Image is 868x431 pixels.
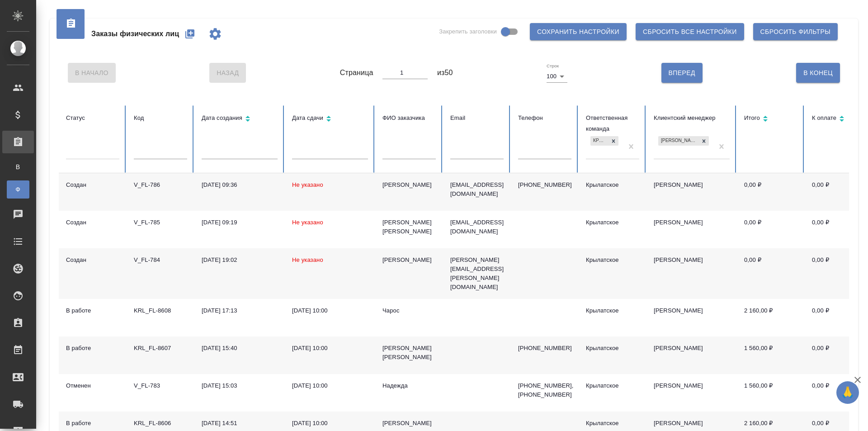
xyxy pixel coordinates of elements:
[812,113,865,126] div: Сортировка
[134,218,187,227] div: V_FL-785
[518,381,571,399] p: [PHONE_NUMBER], [PHONE_NUMBER]
[292,113,368,126] div: Сортировка
[134,113,187,123] div: Код
[382,344,436,362] div: [PERSON_NAME] [PERSON_NAME]
[737,173,805,211] td: 0,00 ₽
[586,344,639,353] div: Крылатское
[202,381,278,390] div: [DATE] 15:03
[586,113,639,134] div: Ответственная команда
[803,67,833,79] span: В Конец
[586,180,639,189] div: Крылатское
[737,299,805,336] td: 2 160,00 ₽
[66,218,119,227] div: Создан
[636,23,744,40] button: Сбросить все настройки
[530,23,627,40] button: Сохранить настройки
[340,67,373,78] span: Страница
[737,248,805,299] td: 0,00 ₽
[7,180,29,199] a: Ф
[547,64,559,68] label: Строк
[66,381,119,390] div: Отменен
[202,256,278,265] div: [DATE] 19:02
[134,180,187,189] div: V_FL-786
[292,181,323,188] span: Не указано
[586,306,639,315] div: Крылатское
[760,26,830,38] span: Сбросить фильтры
[646,173,737,211] td: [PERSON_NAME]
[450,113,504,123] div: Email
[646,211,737,248] td: [PERSON_NAME]
[134,256,187,265] div: V_FL-784
[66,256,119,265] div: Создан
[202,218,278,227] div: [DATE] 09:19
[179,23,201,45] button: Создать
[737,336,805,374] td: 1 560,00 ₽
[518,180,571,189] p: [PHONE_NUMBER]
[590,136,609,146] div: Крылатское
[202,306,278,315] div: [DATE] 17:13
[7,158,29,176] a: В
[518,113,571,123] div: Телефон
[134,419,187,428] div: KRL_FL-8606
[202,180,278,189] div: [DATE] 09:36
[382,256,436,265] div: [PERSON_NAME]
[292,381,368,390] div: [DATE] 10:00
[202,113,278,126] div: Сортировка
[134,306,187,315] div: KRL_FL-8608
[658,136,699,146] div: [PERSON_NAME]
[586,381,639,390] div: Крылатское
[439,27,497,36] span: Закрепить заголовки
[836,381,859,404] button: 🙏
[744,113,797,126] div: Сортировка
[669,67,695,79] span: Вперед
[537,26,619,38] span: Сохранить настройки
[586,218,639,227] div: Крылатское
[840,383,855,402] span: 🙏
[450,256,504,292] p: [PERSON_NAME][EMAIL_ADDRESS][PERSON_NAME][DOMAIN_NAME]
[292,219,323,226] span: Не указано
[450,218,504,236] p: [EMAIL_ADDRESS][DOMAIN_NAME]
[66,344,119,353] div: В работе
[382,218,436,236] div: [PERSON_NAME] [PERSON_NAME]
[646,248,737,299] td: [PERSON_NAME]
[547,70,567,83] div: 100
[437,67,453,78] span: из 50
[382,419,436,428] div: [PERSON_NAME]
[382,180,436,189] div: [PERSON_NAME]
[382,113,436,123] div: ФИО заказчика
[661,63,703,83] button: Вперед
[796,63,840,83] button: В Конец
[66,180,119,189] div: Создан
[66,306,119,315] div: В работе
[292,419,368,428] div: [DATE] 10:00
[586,256,639,265] div: Крылатское
[292,344,368,353] div: [DATE] 10:00
[202,344,278,353] div: [DATE] 15:40
[654,113,730,123] div: Клиентский менеджер
[450,180,504,199] p: [EMAIL_ADDRESS][DOMAIN_NAME]
[292,306,368,315] div: [DATE] 10:00
[646,336,737,374] td: [PERSON_NAME]
[134,344,187,353] div: KRL_FL-8607
[382,306,436,315] div: Чарос
[753,23,838,40] button: Сбросить фильтры
[646,374,737,412] td: [PERSON_NAME]
[11,185,25,194] span: Ф
[518,344,571,353] p: [PHONE_NUMBER]
[66,113,119,123] div: Статус
[643,26,737,38] span: Сбросить все настройки
[586,419,639,428] div: Крылатское
[11,162,25,171] span: В
[134,381,187,390] div: V_FL-783
[646,299,737,336] td: [PERSON_NAME]
[66,419,119,428] div: В работе
[382,381,436,390] div: Надежда
[91,28,179,39] span: Заказы физических лиц
[202,419,278,428] div: [DATE] 14:51
[737,211,805,248] td: 0,00 ₽
[737,374,805,412] td: 1 560,00 ₽
[292,256,323,263] span: Не указано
